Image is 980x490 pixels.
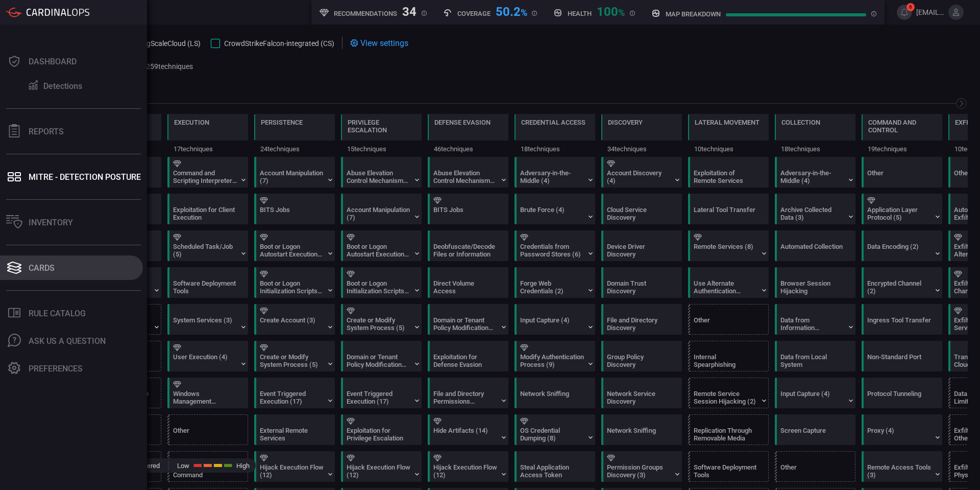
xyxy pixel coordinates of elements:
div: T1484: Domain or Tenant Policy Modification [428,304,508,335]
div: Other [694,316,757,332]
div: Preferences [29,364,83,374]
div: Credential Access [521,119,585,126]
div: T1087: Account Discovery [601,157,682,188]
div: Account Manipulation (7) [347,206,410,221]
div: Software Deployment Tools [694,463,757,479]
div: T1021: Remote Services [688,230,769,261]
div: T1037: Boot or Logon Initialization Scripts [341,267,422,298]
div: Credentials from Password Stores (6) [520,243,584,258]
div: TA0003: Persistence [254,114,335,157]
div: Other [867,169,931,184]
div: Input Capture (4) [780,390,844,405]
button: 6 [897,5,912,20]
div: T1133: External Remote Services [254,414,335,445]
div: T1133: External Remote Services [81,230,161,261]
span: [EMAIL_ADDRESS][DOMAIN_NAME] [916,8,944,16]
div: Lateral Tool Transfer [694,206,757,221]
div: T1072: Software Deployment Tools (Not covered) [688,451,769,482]
div: T1219: Remote Access Tools [862,451,942,482]
div: TA0007: Discovery [601,114,682,157]
div: T1526: Cloud Service Discovery [601,194,682,224]
div: Network Sniffing [520,390,584,405]
div: T1056: Input Capture [514,304,595,335]
div: Internal Spearphishing [694,353,757,368]
div: Hijack Execution Flow (12) [433,463,497,479]
div: Input Capture (4) [520,316,584,332]
div: Automated Collection [780,243,844,258]
div: T1040: Network Sniffing [514,378,595,408]
div: T1557: Adversary-in-the-Middle [514,157,595,188]
div: T1652: Device Driver Discovery [601,230,682,261]
div: T1003: OS Credential Dumping [514,414,595,445]
div: Domain or Tenant Policy Modification (2) [433,316,497,332]
div: T1547: Boot or Logon Autostart Execution [341,230,422,261]
div: T1546: Event Triggered Execution [254,378,335,408]
div: T1555: Credentials from Password Stores [514,230,595,261]
div: T1213: Data from Information Repositories [775,304,855,335]
div: T1550: Use Alternate Authentication Material [688,267,769,298]
div: Other (Not covered) [167,414,248,445]
div: T1189: Drive-by Compromise (Not covered) [81,378,161,408]
div: Exploitation for Client Execution [173,206,237,221]
div: TA0005: Defense Evasion [428,114,508,157]
div: T1606: Forge Web Credentials [514,267,595,298]
div: Hide Artifacts (14) [433,427,497,442]
div: Persistence [261,119,303,126]
div: Remote Services (8) [694,243,757,258]
div: T1570: Lateral Tool Transfer [688,194,769,224]
div: Network Service Discovery [607,390,671,405]
div: Ingress Tool Transfer [867,316,931,332]
div: T1006: Direct Volume Access [428,267,508,298]
div: Cards [29,263,55,273]
div: Application Layer Protocol (5) [867,206,931,221]
div: T1210: Exploitation of Remote Services [688,157,769,188]
div: Lateral Movement [695,119,759,126]
div: Direct Volume Access [433,279,497,295]
div: BITS Jobs [260,206,324,221]
div: Execution [174,119,209,126]
div: T1574: Hijack Execution Flow [428,451,508,482]
div: OS Credential Dumping (8) [520,427,584,442]
div: T1047: Windows Management Instrumentation [167,378,248,408]
div: Collection [781,119,820,126]
div: TA0009: Collection [775,114,855,157]
div: T1132: Data Encoding [862,230,942,261]
div: T1140: Deobfuscate/Decode Files or Information [428,230,508,261]
div: Privilege Escalation [348,119,415,134]
div: Inventory [29,218,73,227]
div: Other [862,157,942,188]
div: TA0011: Command and Control [862,114,942,157]
div: T1071: Application Layer Protocol [862,194,942,224]
div: Other (Not covered) [688,304,769,335]
div: Hijack Execution Flow (12) [260,463,324,479]
div: Dashboard [29,57,77,66]
div: Hijack Execution Flow (12) [347,463,410,479]
button: CrowdStrikeFalcon-integrated (CS) [211,38,334,48]
div: Non-Standard Port [867,353,931,368]
div: T1543: Create or Modify System Process [254,341,335,371]
div: T1105: Ingress Tool Transfer [862,304,942,335]
div: Data Encoding (2) [867,243,931,258]
div: Create or Modify System Process (5) [260,353,324,368]
div: Other [81,157,161,188]
div: T1113: Screen Capture [775,414,855,445]
div: Data from Information Repositories (5) [780,316,844,332]
div: TA0008: Lateral Movement [688,114,769,157]
h5: Recommendations [334,10,397,17]
span: % [618,7,625,18]
div: Steal Application Access Token [520,463,584,479]
span: CrowdStrikeFalcon-integrated (CS) [224,39,334,48]
div: Boot or Logon Initialization Scripts (5) [347,279,410,295]
div: 24 techniques [254,141,335,157]
div: Software Deployment Tools [173,279,237,295]
div: Adversary-in-the-Middle (4) [520,169,584,184]
div: T1557: Adversary-in-the-Middle [775,157,855,188]
div: View settings [350,37,408,49]
div: T1543: Create or Modify System Process [341,304,422,335]
div: T1548: Abuse Elevation Control Mechanism [341,157,422,188]
div: Data from Local System [780,353,844,368]
div: 34 techniques [601,141,682,157]
div: T1046: Network Service Discovery [601,378,682,408]
div: 10 techniques [688,141,769,157]
div: 18 techniques [775,141,855,157]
